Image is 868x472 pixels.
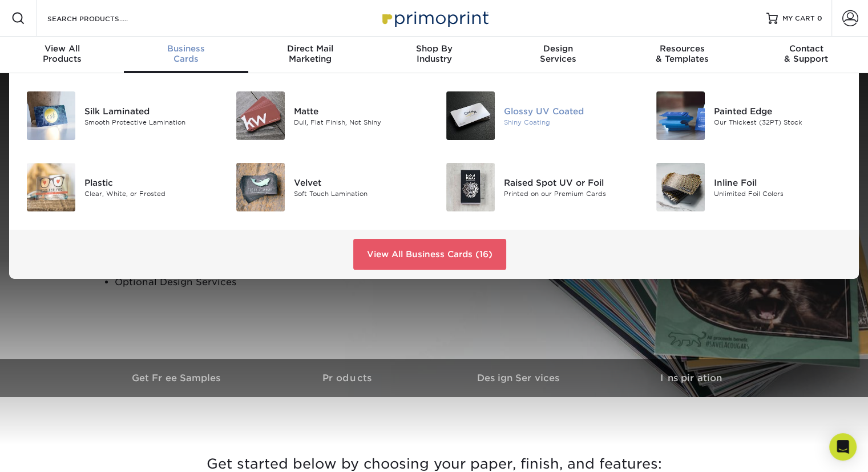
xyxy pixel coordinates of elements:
span: Contact [744,43,868,54]
div: Raised Spot UV or Foil [504,176,635,189]
img: Raised Spot UV or Foil Business Cards [446,163,495,211]
div: Unlimited Foil Colors [714,189,845,198]
img: Matte Business Cards [236,91,285,140]
img: Plastic Business Cards [27,163,75,211]
div: Dull, Flat Finish, Not Shiny [294,117,425,127]
div: Shiny Coating [504,117,635,127]
div: Soft Touch Lamination [294,189,425,198]
div: Industry [372,43,496,64]
div: Smooth Protective Lamination [84,117,216,127]
div: Velvet [294,176,425,189]
a: Resources& Templates [620,37,744,73]
a: BusinessCards [124,37,248,73]
span: 0 [817,14,822,22]
a: Inline Foil Business Cards Inline Foil Unlimited Foil Colors [652,158,845,216]
a: Raised Spot UV or Foil Business Cards Raised Spot UV or Foil Printed on our Premium Cards [443,158,636,216]
a: View All Business Cards (16) [353,239,506,270]
span: Shop By [372,43,496,54]
span: Resources [620,43,744,54]
div: Painted Edge [714,105,845,117]
div: Marketing [248,43,372,64]
div: Our Thickest (32PT) Stock [714,117,845,127]
div: Cards [124,43,248,64]
div: Clear, White, or Frosted [84,189,216,198]
div: Printed on our Premium Cards [504,189,635,198]
a: Painted Edge Business Cards Painted Edge Our Thickest (32PT) Stock [652,87,845,145]
div: Open Intercom Messenger [829,433,857,461]
div: Matte [294,105,425,117]
span: MY CART [782,14,815,23]
div: Services [496,43,620,64]
span: Business [124,43,248,54]
a: Direct MailMarketing [248,37,372,73]
a: Glossy UV Coated Business Cards Glossy UV Coated Shiny Coating [443,87,636,145]
img: Silk Laminated Business Cards [27,91,75,140]
img: Primoprint [377,6,491,30]
div: Inline Foil [714,176,845,189]
div: & Templates [620,43,744,64]
span: Design [496,43,620,54]
img: Inline Foil Business Cards [656,163,705,211]
a: Shop ByIndustry [372,37,496,73]
a: Contact& Support [744,37,868,73]
span: Direct Mail [248,43,372,54]
a: DesignServices [496,37,620,73]
a: Plastic Business Cards Plastic Clear, White, or Frosted [23,158,216,216]
input: SEARCH PRODUCTS..... [46,11,158,25]
div: Silk Laminated [84,105,216,117]
a: Velvet Business Cards Velvet Soft Touch Lamination [233,158,426,216]
img: Velvet Business Cards [236,163,285,211]
a: Silk Laminated Business Cards Silk Laminated Smooth Protective Lamination [23,87,216,145]
a: Matte Business Cards Matte Dull, Flat Finish, Not Shiny [233,87,426,145]
div: Glossy UV Coated [504,105,635,117]
img: Painted Edge Business Cards [656,91,705,140]
img: Glossy UV Coated Business Cards [446,91,495,140]
div: & Support [744,43,868,64]
div: Plastic [84,176,216,189]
